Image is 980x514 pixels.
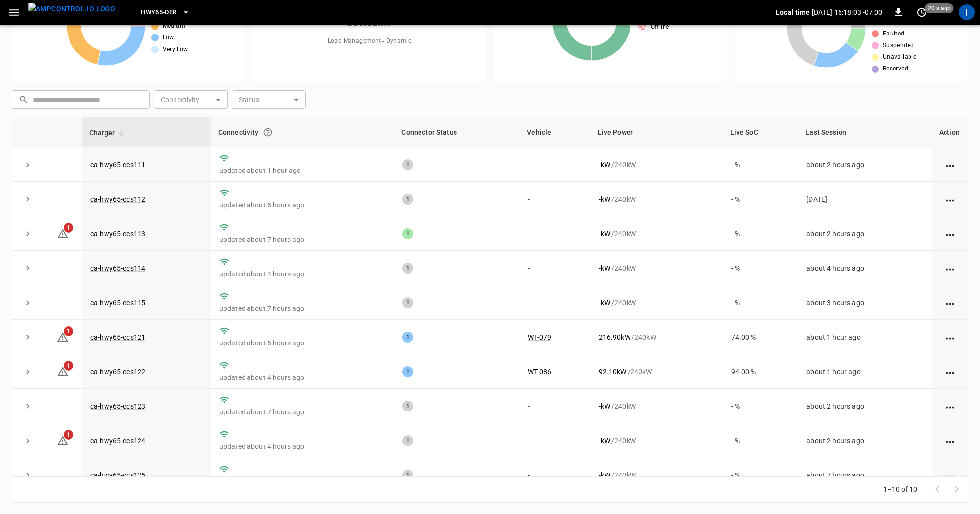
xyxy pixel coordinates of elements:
a: WT-079 [528,333,551,341]
div: 1 [402,194,413,205]
a: ca-hwy65-ccs114 [90,264,145,272]
div: action cell options [944,229,956,239]
td: about 1 hour ago [799,320,932,354]
div: / 240 kW [599,367,716,377]
td: - [520,216,591,251]
p: updated about 5 hours ago [219,338,387,348]
p: updated about 4 hours ago [219,269,387,279]
p: updated about 4 hours ago [219,442,387,451]
img: ampcontrol.io logo [28,3,115,15]
p: Local time [776,7,810,17]
td: - [520,251,591,285]
div: action cell options [944,160,956,170]
span: Load Management = Dynamic [328,36,412,46]
div: action cell options [944,332,956,342]
td: - [520,458,591,493]
span: Charger [89,127,128,138]
p: updated about 1 hour ago [219,166,387,175]
th: Vehicle [520,117,591,147]
div: / 240 kW [599,436,716,445]
span: Reserved [883,64,908,74]
div: / 240 kW [599,470,716,480]
a: ca-hwy65-ccs113 [90,230,145,238]
div: action cell options [944,194,956,204]
div: action cell options [944,367,956,377]
span: HWY65-DER [141,7,176,18]
td: about 1 hour ago [799,354,932,389]
td: [DATE] [799,182,932,216]
p: updated about 7 hours ago [219,235,387,244]
div: 1 [402,159,413,170]
p: updated about 5 hours ago [219,200,387,210]
a: ca-hwy65-ccs122 [90,368,145,376]
div: / 240 kW [599,298,716,308]
p: - kW [599,194,610,204]
div: 1 [402,297,413,308]
button: expand row [20,433,35,448]
p: [DATE] 16:18:03 -07:00 [812,7,882,17]
span: 1 [64,326,73,336]
p: updated about 7 hours ago [219,407,387,417]
td: - % [723,285,799,320]
button: expand row [20,399,35,413]
div: / 240 kW [599,229,716,239]
p: updated about 7 hours ago [219,304,387,313]
td: - [520,147,591,182]
span: Offline [651,22,669,32]
a: ca-hwy65-ccs112 [90,195,145,203]
div: / 240 kW [599,263,716,273]
th: Last Session [799,117,932,147]
button: set refresh interval [914,4,930,20]
div: action cell options [944,470,956,480]
p: updated about 4 hours ago [219,373,387,382]
div: 1 [402,332,413,343]
a: 1 [57,367,69,375]
td: about 2 hours ago [799,389,932,423]
div: action cell options [944,263,956,273]
td: - % [723,182,799,216]
span: Very Low [163,45,188,55]
p: - kW [599,401,610,411]
th: Live SoC [723,117,799,147]
div: / 240 kW [599,160,716,170]
button: expand row [20,468,35,482]
td: - % [723,251,799,285]
div: 1 [402,401,413,411]
p: - kW [599,263,610,273]
div: action cell options [944,298,956,308]
div: profile-icon [959,4,975,20]
p: - kW [599,470,610,480]
span: Unavailable [883,52,916,62]
div: 1 [402,366,413,377]
div: action cell options [944,436,956,445]
div: 1 [402,263,413,274]
td: about 2 hours ago [799,216,932,251]
div: 1 [402,435,413,446]
p: - kW [599,298,610,308]
td: - % [723,423,799,458]
div: 1 [402,228,413,239]
span: 1 [64,430,73,440]
button: expand row [20,226,35,241]
p: 92.10 kW [599,367,627,377]
th: Action [932,117,968,147]
div: 1 [402,470,413,480]
td: 74.00 % [723,320,799,354]
td: - % [723,147,799,182]
button: expand row [20,261,35,275]
a: ca-hwy65-ccs125 [90,471,145,479]
td: - % [723,216,799,251]
span: Medium [163,21,185,31]
p: - kW [599,436,610,445]
button: expand row [20,295,35,310]
td: - [520,182,591,216]
div: / 240 kW [599,332,716,342]
a: ca-hwy65-ccs123 [90,402,145,410]
a: ca-hwy65-ccs115 [90,299,145,307]
span: Suspended [883,41,914,51]
a: ca-hwy65-ccs124 [90,437,145,445]
a: 1 [57,436,69,444]
button: expand row [20,157,35,172]
td: - [520,423,591,458]
a: ca-hwy65-ccs121 [90,333,145,341]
